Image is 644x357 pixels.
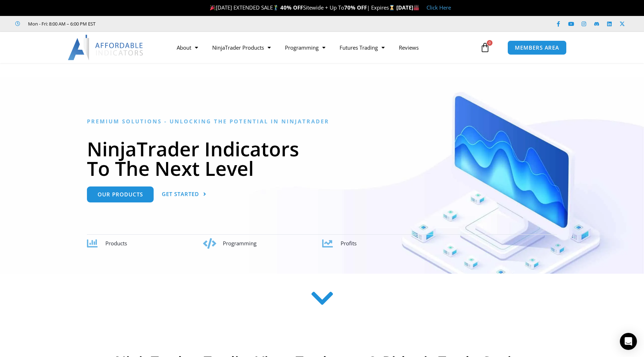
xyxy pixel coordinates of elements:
[332,39,392,56] a: Futures Trading
[87,186,154,202] a: Our Products
[341,240,357,247] span: Profits
[469,37,501,58] a: 0
[507,40,567,55] a: MEMBERS AREA
[487,40,492,46] span: 0
[223,240,257,247] span: Programming
[620,333,637,350] div: Open Intercom Messenger
[87,139,557,178] h1: NinjaTrader Indicators To The Next Level
[414,5,419,10] img: 🏭
[162,186,207,202] a: Get Started
[162,191,199,197] span: Get Started
[208,4,396,11] span: [DATE] EXTENDED SALE Sitewide + Up To | Expires
[278,39,332,56] a: Programming
[273,5,279,10] img: 🏌️‍♂️
[396,4,419,11] strong: [DATE]
[344,4,367,11] strong: 70% OFF
[392,39,426,56] a: Reviews
[210,5,215,10] img: 🎉
[170,39,478,56] nav: Menu
[426,4,451,11] a: Click Here
[87,118,557,125] h6: Premium Solutions - Unlocking the Potential in NinjaTrader
[105,20,212,27] iframe: Customer reviews powered by Trustpilot
[68,35,144,60] img: LogoAI | Affordable Indicators – NinjaTrader
[170,39,205,56] a: About
[515,45,559,50] span: MEMBERS AREA
[98,192,143,197] span: Our Products
[26,19,95,28] span: Mon - Fri: 8:00 AM – 6:00 PM EST
[205,39,278,56] a: NinjaTrader Products
[105,240,127,247] span: Products
[280,4,303,11] strong: 40% OFF
[389,5,395,10] img: ⌛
